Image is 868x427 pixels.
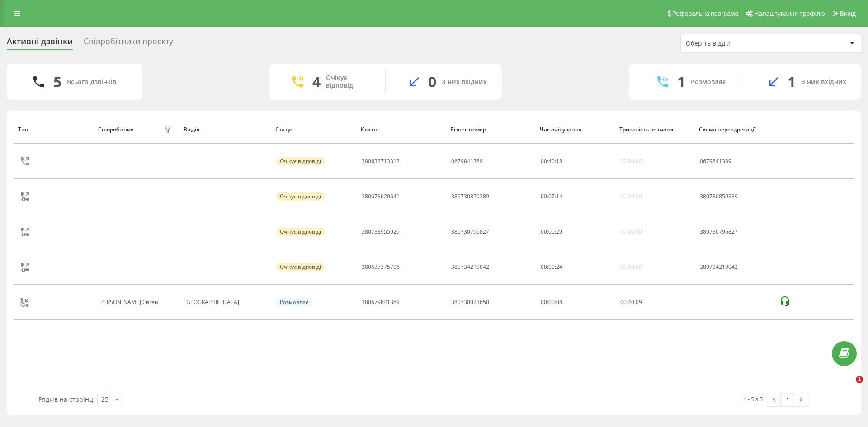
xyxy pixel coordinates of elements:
[276,192,325,201] div: Очікує відповіді
[362,193,400,200] div: 380673620641
[7,37,73,51] div: Активні дзвінки
[362,264,400,270] div: 380637375706
[451,158,483,164] div: 0679841389
[686,40,794,47] div: Оберіть відділ
[691,78,726,86] div: Розмовляє
[754,10,825,17] span: Налаштування профілю
[541,229,562,235] div: : :
[451,193,489,200] div: 380730859389
[620,299,642,305] div: : :
[361,127,442,133] div: Клієнт
[628,298,634,306] span: 40
[451,299,489,305] div: 380730023650
[541,157,547,165] span: 00
[38,395,95,404] span: Рядків на сторінці
[620,158,642,164] div: 00:00:00
[451,264,489,270] div: 380734219042
[362,158,400,164] div: 380632713313
[743,394,763,404] div: 1 - 5 з 5
[541,158,562,164] div: : :
[276,228,325,236] div: Очікує відповіді
[451,229,489,235] div: 380730796827
[620,264,642,270] div: 00:00:00
[67,78,116,86] div: Всього дзвінків
[856,376,863,383] span: 1
[53,73,61,90] div: 5
[275,127,352,133] div: Статус
[541,228,547,235] span: 00
[541,193,562,200] div: : :
[700,158,769,164] div: 0679841389
[548,192,555,200] span: 07
[548,157,555,165] span: 40
[450,127,531,133] div: Бізнес номер
[672,10,739,17] span: Реферальна програма
[540,127,611,133] div: Час очікування
[636,298,642,306] span: 09
[837,376,859,398] iframe: Intercom live chat
[312,73,321,90] div: 4
[184,127,267,133] div: Відділ
[700,264,769,270] div: 380734219042
[620,193,642,200] div: 00:00:00
[541,299,610,305] div: 00:00:08
[620,229,642,235] div: 00:00:00
[362,229,400,235] div: 380738955929
[801,78,846,86] div: З них вхідних
[556,157,562,165] span: 18
[548,228,555,235] span: 00
[101,395,108,404] div: 25
[548,263,555,271] span: 00
[276,157,325,165] div: Очікує відповіді
[700,229,769,235] div: 380730796827
[781,393,794,406] a: 1
[18,127,89,133] div: Тип
[788,73,796,90] div: 1
[442,78,487,86] div: З них вхідних
[276,298,312,306] div: Розмовляє
[541,264,562,270] div: : :
[326,74,372,89] div: Очікує відповіді
[556,263,562,271] span: 24
[541,192,547,200] span: 00
[541,263,547,271] span: 00
[276,263,325,271] div: Очікує відповіді
[700,193,769,200] div: 380730859389
[99,299,160,305] div: [PERSON_NAME] Євген
[428,73,436,90] div: 0
[556,192,562,200] span: 14
[677,73,685,90] div: 1
[699,127,770,133] div: Схема переадресації
[556,228,562,235] span: 29
[620,298,627,306] span: 00
[840,10,856,17] span: Вихід
[619,127,690,133] div: Тривалість розмови
[98,127,134,133] div: Співробітник
[184,299,266,305] div: [GEOGRAPHIC_DATA]
[362,299,400,305] div: 380679841389
[84,37,173,51] div: Співробітники проєкту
